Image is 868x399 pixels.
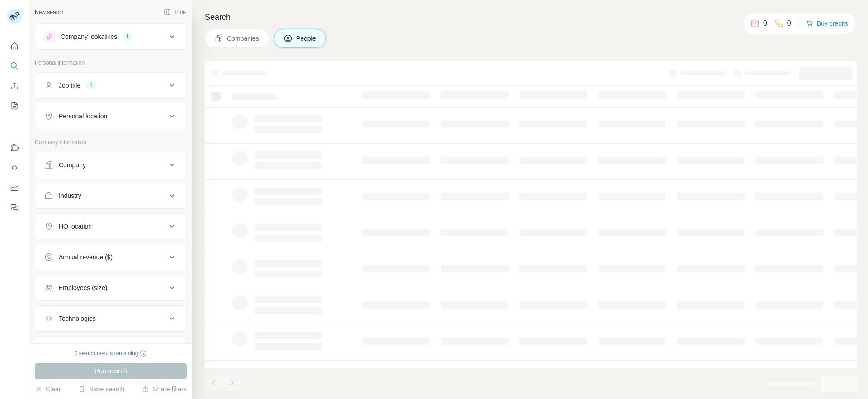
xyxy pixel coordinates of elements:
[35,26,186,47] button: Company lookalikes1
[205,11,857,23] h4: Search
[35,216,186,237] button: HQ location
[75,349,147,357] div: 0 search results remaining
[35,105,186,127] button: Personal location
[296,34,317,43] span: People
[142,385,187,394] button: Share filters
[35,246,186,268] button: Annual revenue ($)
[61,32,117,41] div: Company lookalikes
[59,160,86,169] div: Company
[7,38,22,54] button: Quick start
[123,33,133,41] div: 1
[35,385,61,394] button: Clear
[787,18,791,29] p: 0
[35,308,186,329] button: Technologies
[59,191,81,200] div: Industry
[806,17,848,30] button: Buy credits
[227,34,260,43] span: Companies
[86,81,96,89] div: 1
[7,78,22,94] button: Enrich CSV
[59,314,96,323] div: Technologies
[35,59,187,67] p: Personal information
[35,138,187,146] p: Company information
[763,18,767,29] p: 0
[35,338,186,360] button: Keywords
[59,81,80,90] div: Job title
[35,277,186,299] button: Employees (size)
[35,8,63,16] div: New search
[59,222,92,231] div: HQ location
[157,5,192,19] button: Hide
[35,154,186,176] button: Company
[7,58,22,74] button: Search
[7,160,22,176] button: Use Surfe API
[59,112,107,121] div: Personal location
[59,283,107,292] div: Employees (size)
[59,253,113,262] div: Annual revenue ($)
[7,98,22,114] button: My lists
[7,140,22,156] button: Use Surfe on LinkedIn
[35,75,186,96] button: Job title1
[78,385,124,394] button: Save search
[7,199,22,216] button: Feedback
[7,179,22,196] button: Dashboard
[35,185,186,207] button: Industry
